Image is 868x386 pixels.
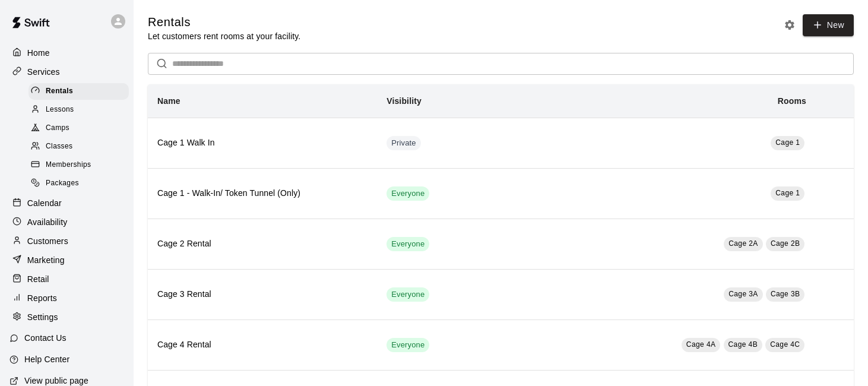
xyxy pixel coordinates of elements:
[728,340,758,349] span: Cage 4B
[46,159,91,171] span: Memberships
[157,238,368,251] h6: Cage 2 Rental
[28,138,134,156] a: Classes
[27,254,65,266] p: Marketing
[28,138,129,155] div: Classes
[157,96,180,106] b: Name
[28,156,134,175] a: Memberships
[387,338,429,352] div: This service is visible to all of your customers
[387,239,429,250] span: Everyone
[46,104,74,116] span: Lessons
[775,138,800,147] span: Cage 1
[27,66,60,78] p: Services
[9,308,124,326] a: Settings
[27,235,68,247] p: Customers
[387,138,421,149] span: Private
[24,332,66,344] p: Contact Us
[46,178,79,189] span: Packages
[771,239,800,248] span: Cage 2B
[387,136,421,150] div: This service is hidden, and can only be accessed via a direct link
[9,63,124,81] a: Services
[157,187,368,200] h6: Cage 1 - Walk-In/ Token Tunnel (Only)
[148,14,300,30] h5: Rentals
[28,175,134,193] a: Packages
[387,186,429,201] div: This service is visible to all of your customers
[778,96,806,106] b: Rooms
[24,353,69,365] p: Help Center
[686,340,716,349] span: Cage 4A
[28,83,129,100] div: Rentals
[9,194,124,212] a: Calendar
[9,289,124,307] a: Reports
[781,16,799,34] button: Rental settings
[157,288,368,301] h6: Cage 3 Rental
[28,100,134,119] a: Lessons
[46,86,73,97] span: Rentals
[28,82,134,100] a: Rentals
[728,290,758,298] span: Cage 3A
[46,122,69,134] span: Camps
[387,287,429,302] div: This service is visible to all of your customers
[27,197,62,209] p: Calendar
[46,141,72,153] span: Classes
[157,137,368,150] h6: Cage 1 Walk In
[28,119,134,138] a: Camps
[27,292,57,304] p: Reports
[27,273,49,285] p: Retail
[9,232,124,250] a: Customers
[28,120,129,137] div: Camps
[9,213,124,231] a: Availability
[9,251,124,269] a: Marketing
[27,47,50,59] p: Home
[775,189,800,197] span: Cage 1
[28,175,129,192] div: Packages
[28,157,129,173] div: Memberships
[770,340,800,349] span: Cage 4C
[27,311,58,323] p: Settings
[387,237,429,251] div: This service is visible to all of your customers
[387,188,429,200] span: Everyone
[387,289,429,300] span: Everyone
[387,96,422,106] b: Visibility
[9,270,124,288] a: Retail
[157,338,368,352] h6: Cage 4 Rental
[803,14,854,36] a: New
[387,340,429,351] span: Everyone
[771,290,800,298] span: Cage 3B
[728,239,758,248] span: Cage 2A
[9,44,124,62] a: Home
[27,216,68,228] p: Availability
[148,30,300,42] p: Let customers rent rooms at your facility.
[28,102,129,118] div: Lessons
